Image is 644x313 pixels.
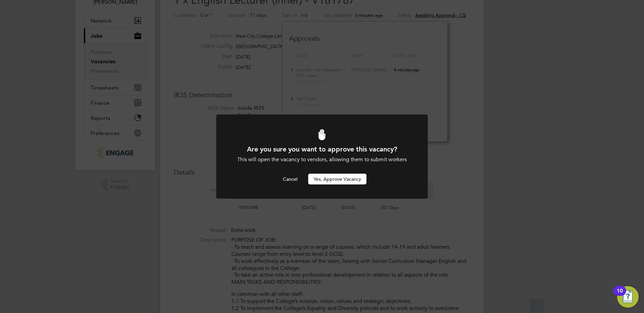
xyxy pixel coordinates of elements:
[237,156,407,163] span: This will open the vacancy to vendors, allowing them to submit workers
[308,174,366,184] button: Yes, Approve Vacancy
[234,145,410,153] h1: Are you sure you want to approve this vacancy?
[617,291,623,300] div: 10
[617,286,639,308] button: Open Resource Center, 10 new notifications
[278,174,303,184] button: Cancel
